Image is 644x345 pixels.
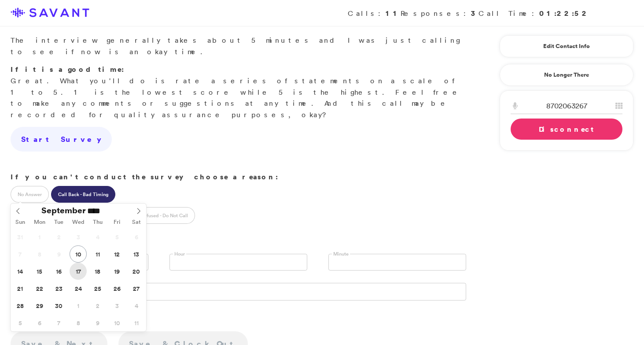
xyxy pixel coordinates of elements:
span: September 4, 2025 [89,228,106,245]
span: August 31, 2025 [11,228,29,245]
p: Great. What you'll do is rate a series of statements on a scale of 1 to 5. 1 is the lowest score ... [11,64,466,120]
span: October 4, 2025 [128,297,145,314]
span: October 11, 2025 [128,314,145,331]
span: September 14, 2025 [11,263,29,280]
span: September 21, 2025 [11,280,29,297]
span: October 5, 2025 [11,314,29,331]
span: October 2, 2025 [89,297,106,314]
span: September 29, 2025 [31,297,48,314]
label: Call Back - Bad Timing [51,186,115,203]
span: September 10, 2025 [70,245,87,263]
span: September 16, 2025 [50,263,67,280]
span: Fri [107,219,127,225]
span: September 1, 2025 [31,228,48,245]
label: Minute [332,251,350,257]
span: September 25, 2025 [89,280,106,297]
span: September 24, 2025 [70,280,87,297]
span: September 8, 2025 [31,245,48,263]
span: Wed [69,219,88,225]
span: September 30, 2025 [50,297,67,314]
strong: 01:22:52 [539,8,589,18]
span: Mon [30,219,49,225]
span: September 5, 2025 [108,228,125,245]
span: September 3, 2025 [70,228,87,245]
span: October 7, 2025 [50,314,67,331]
span: October 8, 2025 [70,314,87,331]
span: September 19, 2025 [108,263,125,280]
span: September 11, 2025 [89,245,106,263]
span: Thu [88,219,107,225]
span: September 12, 2025 [108,245,125,263]
label: Hour [173,251,186,257]
span: October 3, 2025 [108,297,125,314]
a: Start Survey [11,127,112,152]
span: Tue [49,219,69,225]
label: No Answer [11,186,49,203]
span: September 15, 2025 [31,263,48,280]
a: No Longer There [500,64,633,86]
span: September [41,206,86,215]
span: October 10, 2025 [108,314,125,331]
span: September 9, 2025 [50,245,67,263]
span: September 28, 2025 [11,297,29,314]
span: September 17, 2025 [70,263,87,280]
input: Year [86,206,118,215]
span: Sat [127,219,146,225]
span: September 18, 2025 [89,263,106,280]
a: Disconnect [511,119,622,140]
span: September 22, 2025 [31,280,48,297]
label: Refused - Do Not Call [134,207,195,224]
strong: 3 [471,8,478,18]
span: September 20, 2025 [128,263,145,280]
span: October 9, 2025 [89,314,106,331]
span: September 13, 2025 [128,245,145,263]
span: Sun [11,219,30,225]
span: September 26, 2025 [108,280,125,297]
p: The interview generally takes about 5 minutes and I was just calling to see if now is an okay time. [11,35,466,57]
span: September 7, 2025 [11,245,29,263]
strong: 11 [386,8,401,18]
span: September 2, 2025 [50,228,67,245]
span: September 27, 2025 [128,280,145,297]
a: Edit Contact Info [511,39,622,53]
span: September 6, 2025 [128,228,145,245]
strong: If it is a good time: [11,64,124,74]
span: September 23, 2025 [50,280,67,297]
span: October 1, 2025 [70,297,87,314]
strong: If you can't conduct the survey choose a reason: [11,172,278,182]
span: October 6, 2025 [31,314,48,331]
